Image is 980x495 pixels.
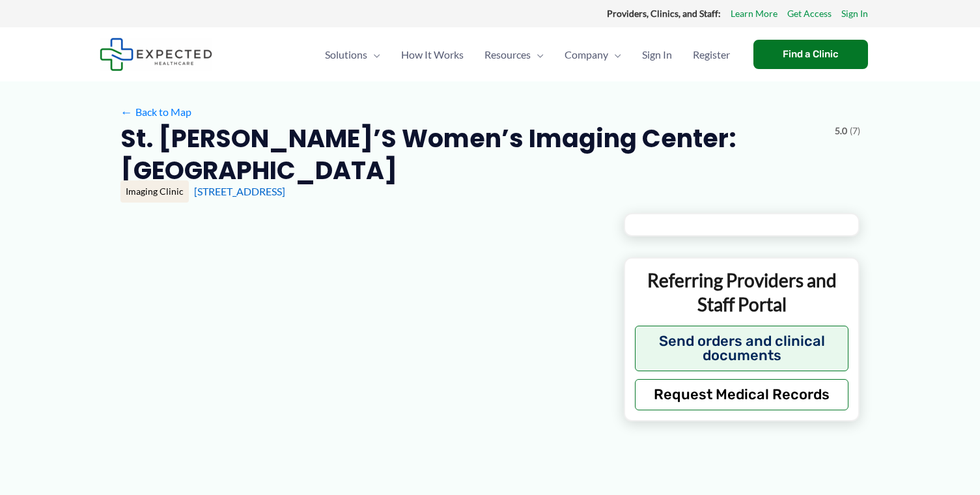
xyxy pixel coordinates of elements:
a: Sign In [632,32,682,78]
span: Register [693,32,730,78]
span: Menu Toggle [531,32,544,78]
button: Request Medical Records [635,379,849,410]
a: Sign In [841,5,868,22]
h2: St. [PERSON_NAME]’s Women’s Imaging Center: [GEOGRAPHIC_DATA] [120,122,824,187]
a: SolutionsMenu Toggle [315,32,391,78]
span: Company [565,32,608,78]
a: Get Access [787,5,832,22]
div: Imaging Clinic [120,180,189,203]
span: Menu Toggle [608,32,621,78]
strong: Providers, Clinics, and Staff: [607,8,721,19]
a: [STREET_ADDRESS] [194,185,285,197]
span: How It Works [401,32,464,78]
a: ←Back to Map [120,102,191,122]
button: Send orders and clinical documents [635,326,849,371]
a: How It Works [391,32,474,78]
a: Find a Clinic [753,40,868,69]
span: Resources [484,32,531,78]
nav: Primary Site Navigation [315,32,740,78]
span: (7) [850,122,860,139]
p: Referring Providers and Staff Portal [635,268,849,316]
img: Expected Healthcare Logo - side, dark font, small [100,38,212,71]
a: Register [682,32,740,78]
a: Learn More [731,5,777,22]
span: 5.0 [835,122,847,139]
span: Menu Toggle [367,32,380,78]
span: Sign In [642,32,672,78]
a: CompanyMenu Toggle [554,32,632,78]
span: Solutions [325,32,367,78]
a: ResourcesMenu Toggle [474,32,554,78]
span: ← [120,106,133,118]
